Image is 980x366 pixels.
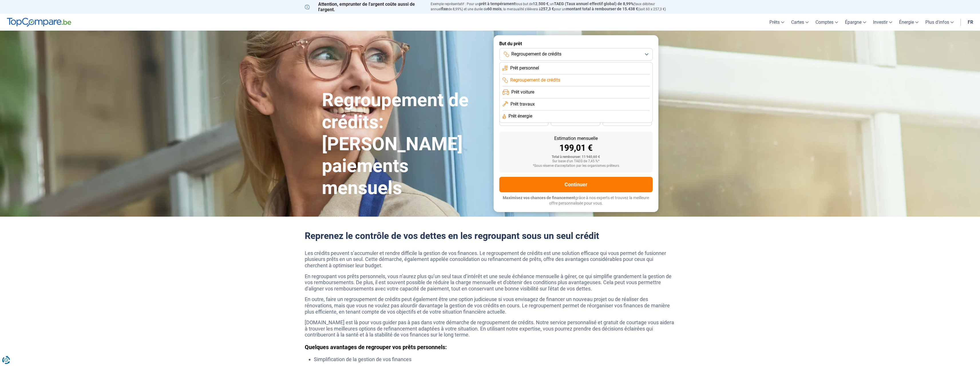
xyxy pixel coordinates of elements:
span: 257,3 € [541,7,554,11]
h2: Reprenez le contrôle de vos dettes en les regroupant sous un seul crédit [305,230,676,241]
a: Comptes [812,14,842,31]
span: 36 mois [518,120,530,123]
a: Investir [870,14,896,31]
span: Prêt travaux [510,101,535,107]
span: Maximisez vos chances de financement [503,195,575,200]
a: Épargne [842,14,870,31]
span: fixe [441,7,448,11]
button: Continuer [499,177,653,192]
a: Plus d'infos [922,14,957,31]
h3: Quelques avantages de regrouper vos prêts personnels: [305,344,676,351]
span: Regroupement de crédits [510,77,560,83]
div: *Sous réserve d'acceptation par les organismes prêteurs [504,164,648,168]
span: prêt à tempérament [479,1,515,6]
img: TopCompare [7,18,71,27]
div: Total à rembourser: 11 940,60 € [504,155,648,159]
span: Prêt énergie [508,113,532,119]
p: Attention, emprunter de l'argent coûte aussi de l'argent. [305,1,424,12]
div: Sur base d'un TAEG de 7,45 %* [504,159,648,163]
button: Regroupement de crédits [499,48,653,61]
span: 12.500 € [533,1,549,6]
span: Regroupement de crédits [511,51,561,57]
span: TAEG (Taux annuel effectif global) de 8,99% [554,1,633,6]
a: fr [964,14,977,31]
p: Exemple représentatif : Pour un tous but de , un (taux débiteur annuel de 8,99%) et une durée de ... [431,1,676,12]
li: Simplification de la gestion de vos finances [314,356,676,363]
p: [DOMAIN_NAME] est là pour vous guider pas à pas dans votre démarche de regroupement de crédits. N... [305,319,676,338]
p: En outre, faire un regroupement de crédits peut également être une option judicieuse si vous envi... [305,296,676,315]
p: grâce à nos experts et trouvez la meilleure offre personnalisée pour vous. [499,195,653,206]
label: But du prêt [499,41,653,46]
div: Estimation mensuelle [504,136,648,141]
h1: Regroupement de crédits: [PERSON_NAME] paiements mensuels [322,89,487,199]
span: 60 mois [487,7,502,11]
div: 199,01 € [504,144,648,152]
span: montant total à rembourser de 15.438 € [566,7,638,11]
a: Énergie [896,14,922,31]
p: En regroupant vos prêts personnels, vous n’aurez plus qu’un seul taux d’intérêt et une seule éché... [305,273,676,292]
span: 30 mois [569,120,582,123]
span: 24 mois [621,120,633,123]
a: Prêts [766,14,788,31]
span: Prêt voiture [511,89,534,95]
p: Les crédits peuvent s’accumuler et rendre difficile la gestion de vos finances. Le regroupement d... [305,250,676,269]
span: Prêt personnel [510,65,539,71]
a: Cartes [788,14,812,31]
